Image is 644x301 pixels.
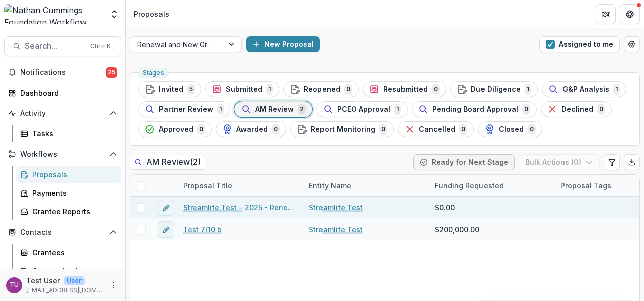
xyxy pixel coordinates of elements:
[309,202,363,213] a: Streamlife Test
[16,203,121,220] a: Grantee Reports
[272,124,280,135] span: 0
[525,84,531,95] span: 1
[542,81,626,97] button: G&P Analysis1
[304,85,340,94] span: Reopened
[303,175,429,196] div: Entity Name
[138,101,230,117] button: Partner Review1
[435,224,479,235] span: $200,000.00
[16,166,121,183] a: Proposals
[16,125,121,142] a: Tasks
[429,175,554,196] div: Funding Requested
[158,221,174,238] button: edit
[32,266,113,276] div: Communications
[187,84,195,95] span: 5
[432,105,518,114] span: Pending Board Approval
[379,124,387,135] span: 0
[4,4,103,24] img: Nathan Cummings Foundation Workflow Sandbox logo
[246,36,320,52] button: New Proposal
[25,41,84,51] span: Search...
[597,104,605,115] span: 0
[311,125,375,134] span: Report Monitoring
[309,224,363,235] a: Streamlife Test
[290,121,394,137] button: Report Monitoring0
[561,105,593,114] span: Declined
[539,36,620,52] button: Assigned to me
[64,276,85,285] p: User
[363,81,446,97] button: Resubmitted0
[316,101,408,117] button: PCEO Approval1
[604,154,620,170] button: Edit table settings
[394,104,401,115] span: 1
[255,105,294,114] span: AM Review
[226,85,262,94] span: Submitted
[107,279,119,291] button: More
[499,125,524,134] span: Closed
[32,206,113,217] div: Grantee Reports
[519,154,600,170] button: Bulk Actions (0)
[20,68,106,77] span: Notifications
[106,67,117,78] span: 25
[20,150,105,159] span: Workflows
[4,85,121,101] a: Dashboard
[130,7,173,21] nav: breadcrumb
[183,202,297,213] a: Streamlife Test - 2025 - Renewal Request Application
[130,155,205,169] h2: AM Review ( 2 )
[20,88,113,98] div: Dashboard
[216,121,286,137] button: Awarded0
[613,84,620,95] span: 1
[32,188,113,198] div: Payments
[344,84,352,95] span: 0
[419,125,455,134] span: Cancelled
[177,180,238,191] div: Proposal Title
[20,109,105,118] span: Activity
[283,81,359,97] button: Reopened0
[177,175,303,196] div: Proposal Title
[337,105,390,114] span: PCEO Approval
[432,84,440,95] span: 0
[303,180,357,191] div: Entity Name
[183,224,222,235] a: Test 7/10 b
[383,85,428,94] span: Resubmitted
[138,81,201,97] button: Invited5
[459,124,467,135] span: 0
[236,125,268,134] span: Awarded
[16,185,121,201] a: Payments
[88,41,113,52] div: Ctrl + K
[624,36,640,52] button: Open table manager
[16,263,121,279] a: Communications
[143,69,164,77] span: Stages
[562,85,609,94] span: G&P Analysis
[435,202,455,213] span: $0.00
[412,101,537,117] button: Pending Board Approval0
[159,125,193,134] span: Approved
[32,169,113,180] div: Proposals
[159,85,183,94] span: Invited
[32,247,113,258] div: Grantees
[429,180,510,191] div: Funding Requested
[134,9,169,19] div: Proposals
[596,4,616,24] button: Partners
[158,200,174,216] button: edit
[10,282,19,288] div: Test User
[554,180,617,191] div: Proposal Tags
[197,124,205,135] span: 0
[528,124,536,135] span: 0
[398,121,474,137] button: Cancelled0
[541,101,612,117] button: Declined0
[159,105,213,114] span: Partner Review
[522,104,530,115] span: 0
[471,85,521,94] span: Due Diligence
[624,154,640,170] button: Export table data
[4,64,121,81] button: Notifications25
[205,81,279,97] button: Submitted1
[16,244,121,261] a: Grantees
[620,4,640,24] button: Get Help
[4,146,121,162] button: Open Workflows
[450,81,538,97] button: Due Diligence1
[4,105,121,121] button: Open Activity
[20,228,105,237] span: Contacts
[266,84,273,95] span: 1
[138,121,212,137] button: Approved0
